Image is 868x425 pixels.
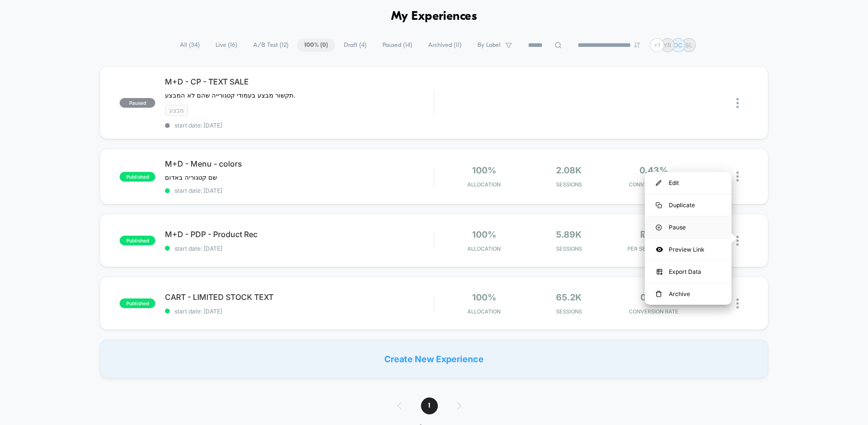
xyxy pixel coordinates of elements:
[556,229,582,240] span: 5.89k
[645,172,732,194] div: Edit
[165,308,434,315] span: start date: [DATE]
[685,42,692,49] p: SL
[120,298,155,308] span: published
[165,229,434,239] span: M+D - PDP - Product Rec
[674,42,682,49] p: OC
[467,245,501,252] span: Allocation
[645,261,732,283] div: Export Data
[614,181,694,188] span: CONVERSION RATE
[165,173,219,181] span: שם קטגוריה באדום
[165,292,434,302] span: CART - LIMITED STOCK TEXT
[472,229,496,240] span: 100%
[529,308,609,315] span: Sessions
[375,39,420,52] span: Paused ( 14 )
[614,308,694,315] span: CONVERSION RATE
[529,245,609,252] span: Sessions
[165,91,296,99] span: תקשור מבצע בעמודי קטגורייה שהם לא המבצע.
[634,42,640,48] img: end
[165,122,434,129] span: start date: [DATE]
[656,202,662,208] img: menu
[477,42,501,49] span: By Label
[556,292,582,302] span: 65.2k
[614,245,694,252] span: PER SESSION VALUE
[656,225,662,230] img: menu
[165,105,188,116] span: מבצע
[173,39,207,52] span: All ( 34 )
[100,340,768,378] div: Create New Experience
[165,245,434,252] span: start date: [DATE]
[645,216,732,238] div: Pause
[165,159,434,169] span: M+D - Menu - colors
[421,39,469,52] span: Archived ( 11 )
[391,10,477,24] h1: My Experiences
[165,77,434,86] span: M+D - CP - TEXT SALE
[467,308,501,315] span: Allocation
[208,39,244,52] span: Live ( 16 )
[650,38,664,52] div: + 1
[337,39,374,52] span: Draft ( 4 )
[120,98,155,108] span: paused
[645,194,732,216] div: Duplicate
[472,292,496,302] span: 100%
[645,239,732,260] div: Preview Link
[556,165,582,175] span: 2.08k
[120,236,155,245] span: published
[664,42,671,49] p: YR
[246,39,296,52] span: A/B Test ( 12 )
[421,397,438,414] span: 1
[736,171,739,182] img: close
[472,165,496,175] span: 100%
[467,181,501,188] span: Allocation
[736,298,739,309] img: close
[656,180,662,186] img: menu
[639,165,668,175] span: 0.43%
[736,98,739,108] img: close
[656,291,662,297] img: menu
[529,181,609,188] span: Sessions
[736,236,739,246] img: close
[165,187,434,194] span: start date: [DATE]
[645,283,732,305] div: Archive
[120,172,155,182] span: published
